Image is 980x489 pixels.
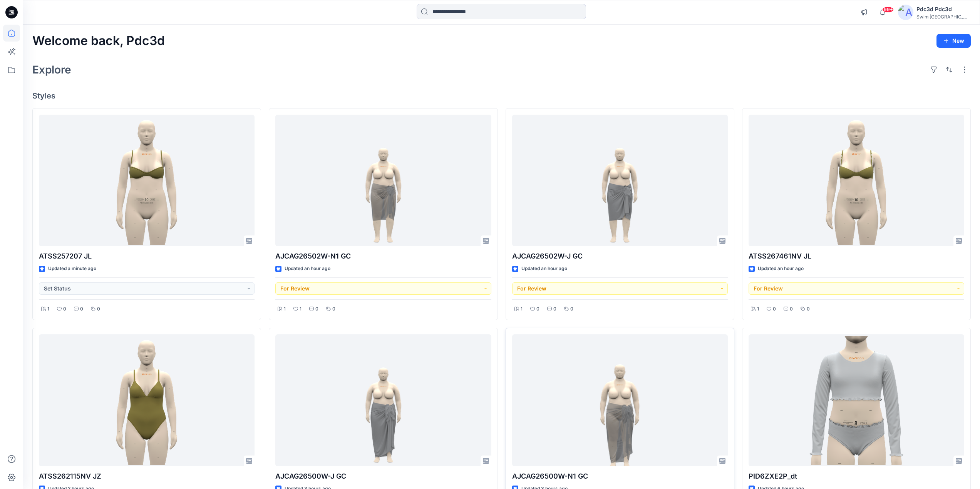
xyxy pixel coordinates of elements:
p: 1 [47,305,49,313]
p: PID6ZXE2P_dt [749,471,964,482]
p: 1 [300,305,302,313]
p: 1 [284,305,286,313]
p: 0 [807,305,810,313]
span: 99+ [882,7,894,13]
p: AJCAG26500W-N1 GC [512,471,728,482]
a: AJCAG26500W-N1 GC [512,334,728,466]
p: 0 [570,305,573,313]
a: ATSS257207 JL [39,115,255,247]
p: Updated a minute ago [48,265,96,273]
p: Updated an hour ago [758,265,804,273]
h4: Styles [32,91,971,100]
a: AJCAG26502W-J GC [512,115,728,247]
p: 0 [315,305,318,313]
p: AJCAG26502W-J GC [512,251,728,262]
p: 0 [332,305,335,313]
a: AJCAG26502W-N1 GC [275,115,491,247]
p: ATSS267461NV JL [749,251,964,262]
h2: Welcome back, Pdc3d [32,34,165,48]
button: New [936,34,971,48]
p: 0 [97,305,100,313]
p: 0 [63,305,66,313]
div: Pdc3d Pdc3d [916,5,970,14]
p: 0 [773,305,776,313]
h2: Explore [32,63,71,76]
a: ATSS267461NV JL [749,115,964,247]
p: 1 [521,305,523,313]
p: 0 [80,305,83,313]
img: avatar [898,5,913,20]
p: 1 [757,305,759,313]
p: 0 [536,305,539,313]
a: AJCAG26500W-J GC [275,334,491,466]
p: ATSS257207 JL [39,251,255,262]
p: AJCAG26500W-J GC [275,471,491,482]
p: 0 [790,305,793,313]
p: 0 [553,305,556,313]
p: Updated an hour ago [285,265,330,273]
a: ATSS262115NV JZ [39,334,255,466]
div: Swim [GEOGRAPHIC_DATA] [916,14,970,20]
p: AJCAG26502W-N1 GC [275,251,491,262]
a: PID6ZXE2P_dt [749,334,964,466]
p: ATSS262115NV JZ [39,471,255,482]
p: Updated an hour ago [521,265,567,273]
